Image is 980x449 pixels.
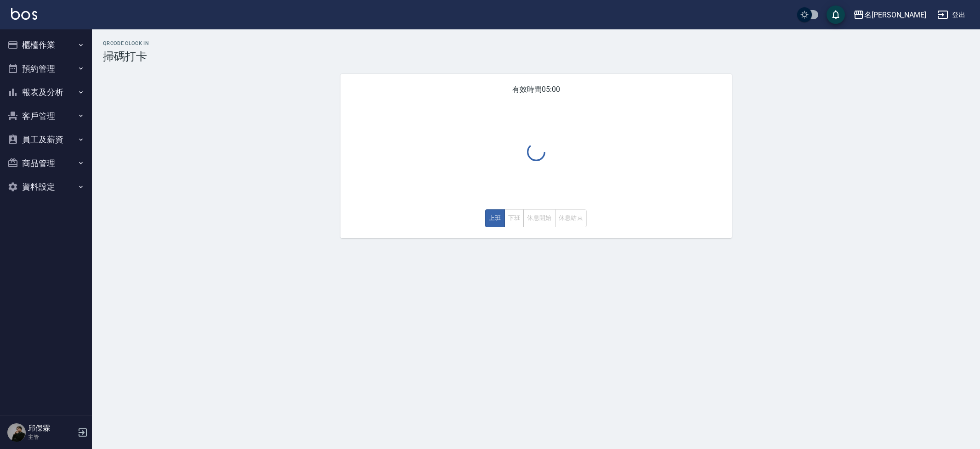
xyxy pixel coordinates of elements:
button: 櫃檯作業 [4,33,88,57]
h5: 邱傑霖 [28,424,75,433]
button: 名[PERSON_NAME] [850,6,930,24]
button: 登出 [934,6,969,23]
h2: QRcode Clock In [103,40,969,46]
img: Logo [11,8,37,20]
button: 資料設定 [4,175,88,199]
button: 商品管理 [4,152,88,175]
h3: 掃碼打卡 [103,50,969,63]
button: 客戶管理 [4,104,88,128]
button: save [827,6,845,24]
button: 預約管理 [4,57,88,81]
button: 報表及分析 [4,80,88,104]
p: 主管 [28,433,75,441]
button: 員工及薪資 [4,128,88,152]
div: 名[PERSON_NAME] [864,9,926,21]
img: Person [7,423,26,442]
div: 有效時間 05:00 [340,74,732,238]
